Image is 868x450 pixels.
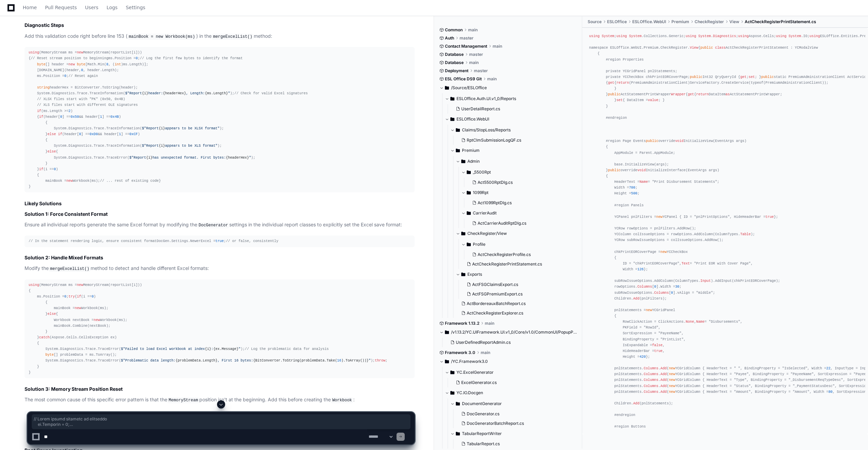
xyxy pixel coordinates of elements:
[738,34,749,38] span: using
[142,126,220,130] span: $"Report appears to be XLSX format"
[644,372,658,376] span: Columns
[669,372,675,376] span: new
[696,320,705,324] span: Name
[461,229,465,238] svg: Directory
[644,366,658,370] span: Columns
[740,232,751,236] span: Table
[661,384,667,388] span: Add
[451,330,577,335] span: /v1.13.2/YC.UIFramework.UI.v1_0/Core/v1.0/CommonUI/PopupPages
[25,32,415,41] p: Add this validation code right before line 153 ( ) in the method:
[607,19,627,25] span: ESLOffice
[456,146,460,155] svg: Directory
[681,261,690,266] span: Text
[661,372,667,376] span: Add
[485,321,494,326] span: main
[661,250,667,254] span: new
[129,156,251,160] span: $"Report has unexpected format. First bytes: "
[675,285,679,289] span: 30
[445,44,487,49] span: Contact Management
[472,261,542,267] span: ActCheckRegisterPrintStatement.cs
[646,308,652,312] span: new
[37,109,41,113] span: if
[25,22,415,29] h2: Diagnostic Steps
[39,167,43,171] span: if
[439,356,577,367] button: /YC.Framework3.0
[159,144,165,148] span: {i}
[700,279,711,283] span: Input
[451,359,488,364] span: /YC.Framework3.0
[456,340,511,345] span: UserDefinedReportAdmin.cs
[205,91,228,95] span: {ms.Length}
[226,156,249,160] span: {headerHex}
[25,221,415,229] p: Ensure all individual reports generate the same Excel format by modifying the settings in the ind...
[686,320,694,324] span: None
[125,91,230,95] span: $"Report header: , Length: "
[75,306,81,310] span: new
[39,335,50,339] span: catch
[445,84,449,92] svg: Directory
[445,321,479,326] span: Framework 1.13.2
[234,91,308,95] span: // Check for valid Excel signatures
[467,168,471,176] svg: Directory
[469,52,483,57] span: master
[644,378,658,382] span: Columns
[37,103,138,107] span: // XLS files start with different OLE signatures
[445,35,454,41] span: Auth
[671,92,686,96] span: Wrapper
[690,75,702,79] span: public
[688,92,694,96] span: get
[213,347,238,351] span: {ex.Message}
[375,358,386,363] span: throw
[608,92,621,96] span: public
[25,264,415,273] p: Modify the method to detect and handle different Excel formats:
[60,115,62,119] span: 0
[467,310,523,316] span: ActCheckRegisterExplorer.cs
[654,349,663,353] span: true
[77,294,81,299] span: if
[629,186,635,190] span: 700
[25,200,415,207] h2: Likely Solutions
[77,50,83,54] span: new
[448,338,573,347] button: UserDefinedReportAdmin.cs
[100,115,102,119] span: 1
[633,296,639,301] span: Add
[461,157,465,165] svg: Directory
[726,92,730,96] span: as
[671,19,689,25] span: Premium
[608,81,614,85] span: get
[159,126,165,130] span: {i}
[669,384,675,388] span: new
[47,132,56,136] span: else
[473,242,485,247] span: Profile
[698,34,711,38] span: System
[637,267,644,271] span: 126
[456,269,577,280] button: Exports
[629,34,641,38] span: System
[459,299,573,308] button: ActBordereauxBatchReport.cs
[226,239,278,243] span: // or false, consistently
[478,221,526,226] span: ActCarrierAuditRptDlg.cs
[197,222,229,228] code: DocGenerator
[460,35,474,41] span: master
[464,289,573,299] button: ActFSGPremiumExport.cs
[462,148,480,153] span: Premium
[445,60,464,65] span: Database
[461,187,577,198] button: 1099Rpt
[450,398,577,409] button: DocumentGenerator
[47,149,56,154] span: else
[77,283,83,287] span: new
[639,355,646,359] span: 420
[467,240,471,248] svg: Directory
[478,180,513,185] span: Act5500RptDlg.cs
[337,358,341,363] span: 16
[450,145,577,156] button: Premium
[473,190,489,195] span: 1099Rpt
[445,52,464,57] span: Database
[474,68,488,74] span: master
[828,390,833,394] span: 80
[456,390,483,396] span: YC.IO.Docgen
[469,60,479,65] span: main
[493,44,502,49] span: main
[453,378,573,387] button: ExcelGenerator.cs
[445,387,577,398] button: YC.IO.Docgen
